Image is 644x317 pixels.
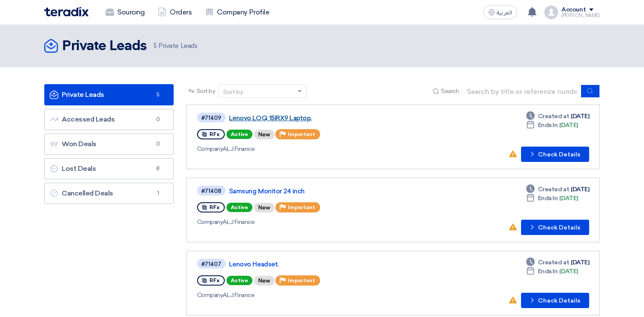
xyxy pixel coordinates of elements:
div: New [254,203,275,212]
div: [DATE] [526,185,589,194]
div: Sort by [223,88,243,96]
div: [DATE] [526,258,589,267]
a: Lenovo LOQ 15IRX9 Laptop. [229,114,442,122]
div: [PERSON_NAME] [561,13,600,18]
a: Sourcing [99,3,151,22]
a: Samsung Monitor 24 inch [229,187,442,195]
span: RFx [209,131,220,137]
div: ALJ Finance [197,218,444,226]
a: Orders [151,3,198,22]
span: 5 [153,91,163,99]
button: Check Details [521,220,589,235]
button: Check Details [521,293,589,308]
span: 1 [153,189,163,198]
span: 0 [153,140,163,148]
span: Created at [538,112,569,121]
div: [DATE] [526,112,589,121]
button: العربية [483,6,517,19]
div: [DATE] [526,267,578,276]
a: Private Leads5 [44,84,174,105]
div: #71407 [201,261,221,267]
span: Private Leads [154,41,197,51]
span: Important [288,277,315,283]
span: 0 [153,115,163,124]
span: Ends In [538,267,558,276]
img: Teradix logo [44,7,89,17]
span: RFx [209,277,220,283]
span: 5 [154,42,157,50]
div: Account [561,6,586,14]
div: #71409 [201,115,221,121]
span: Important [288,204,315,210]
div: [DATE] [526,194,578,203]
span: Ends In [538,121,558,130]
div: [DATE] [526,121,578,130]
div: ALJ Finance [197,144,444,153]
span: Active [226,203,252,212]
span: Created at [538,258,569,267]
span: RFx [209,204,220,210]
a: Cancelled Deals1 [44,183,174,204]
span: Sort by [197,87,215,96]
div: ALJ Finance [197,291,444,300]
span: Company [197,292,223,299]
span: Company [197,218,223,226]
span: Search [441,87,459,96]
span: العربية [497,10,512,16]
span: Ends In [538,194,558,203]
img: profile_test.png [544,6,558,19]
span: Company [197,145,223,153]
span: Important [288,131,315,137]
a: Lenovo Headset. [229,260,442,268]
span: 8 [153,164,163,173]
a: Accessed Leads0 [44,109,174,130]
a: Lost Deals8 [44,158,174,179]
span: Active [226,276,252,285]
h2: Private Leads [62,38,147,55]
a: Won Deals0 [44,133,174,155]
a: Company Profile [198,3,276,22]
div: New [254,276,275,286]
button: Check Details [521,147,589,162]
span: Active [226,130,252,139]
div: New [254,130,275,139]
div: #71408 [201,188,221,194]
span: Created at [538,185,569,194]
input: Search by title or reference number [462,85,581,98]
